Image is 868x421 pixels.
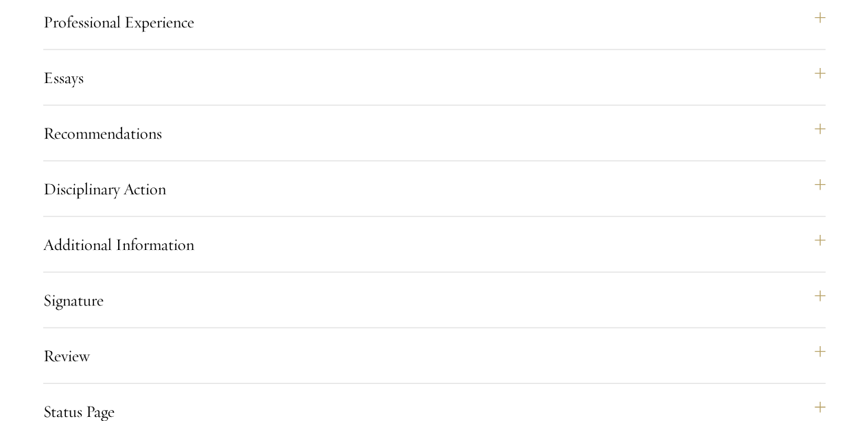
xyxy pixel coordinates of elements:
button: Disciplinary Action [43,172,825,205]
button: Additional Information [43,228,825,261]
button: Essays [43,61,825,94]
button: Recommendations [43,117,825,150]
button: Signature [43,284,825,317]
button: Review [43,339,825,372]
button: Professional Experience [43,5,825,38]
